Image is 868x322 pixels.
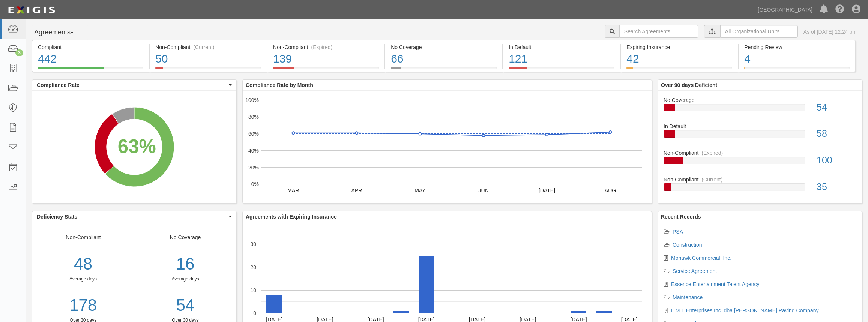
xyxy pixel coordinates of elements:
[720,25,798,38] input: All Organizational Units
[6,3,57,17] img: logo-5460c22ac91f19d4615b14bd174203de0afe785f0fc80cf4dbbc73dc1793850b.png
[621,67,738,73] a: Expiring Insurance42
[155,43,261,51] div: Non-Compliant (Current)
[311,43,332,51] div: (Expired)
[140,252,231,276] div: 16
[140,294,231,317] a: 54
[248,131,259,137] text: 60%
[150,67,267,73] a: Non-Compliant(Current)50
[658,96,862,104] div: No Coverage
[605,187,616,193] text: AUG
[744,51,850,67] div: 4
[155,51,261,67] div: 50
[673,294,703,300] a: Maintenance
[248,114,259,120] text: 80%
[664,123,856,149] a: In Default58
[811,154,862,167] div: 100
[701,149,723,157] div: (Expired)
[658,176,862,183] div: Non-Compliant
[267,67,384,73] a: Non-Compliant(Expired)139
[351,187,362,193] text: APR
[503,67,620,73] a: In Default121
[391,43,497,51] div: No Coverage
[509,43,614,51] div: In Default
[658,149,862,157] div: Non-Compliant
[673,242,702,248] a: Construction
[671,307,818,313] a: L.M.T Enterprises Inc. dba [PERSON_NAME] Paving Company
[509,51,614,67] div: 121
[701,176,722,183] div: (Current)
[37,81,227,89] span: Compliance Rate
[671,255,731,261] a: Mohawk Commercial, Inc.
[32,276,134,282] div: Average days
[32,67,149,73] a: Compliant442
[243,91,652,203] svg: A chart.
[478,187,488,193] text: JUN
[32,80,236,90] button: Compliance Rate
[835,5,844,14] i: Help Center - Complianz
[248,164,259,170] text: 20%
[118,133,156,160] div: 63%
[250,287,256,293] text: 10
[15,49,23,56] div: 3
[193,43,214,51] div: (Current)
[414,187,426,193] text: MAY
[661,214,701,220] b: Recent Records
[32,211,236,222] button: Deficiency Stats
[671,281,760,287] a: Essence Entertainment Talent Agency
[754,2,816,17] a: [GEOGRAPHIC_DATA]
[273,51,379,67] div: 139
[248,148,259,154] text: 40%
[385,67,502,73] a: No Coverage66
[811,101,862,114] div: 54
[664,176,856,197] a: Non-Compliant(Current)35
[32,91,236,203] svg: A chart.
[811,180,862,194] div: 35
[287,187,299,193] text: MAR
[37,213,227,220] span: Deficiency Stats
[246,82,313,88] b: Compliance Rate by Month
[811,127,862,141] div: 58
[38,51,143,67] div: 442
[619,25,698,38] input: Search Agreements
[391,51,497,67] div: 66
[32,252,134,276] div: 48
[539,187,555,193] text: [DATE]
[626,51,732,67] div: 42
[140,276,231,282] div: Average days
[658,123,862,130] div: In Default
[273,43,379,51] div: Non-Compliant (Expired)
[673,268,717,274] a: Service Agreement
[246,214,337,220] b: Agreements with Expiring Insurance
[803,28,857,36] div: As of [DATE] 12:24 pm
[250,241,256,247] text: 30
[253,310,256,316] text: 0
[38,43,143,51] div: Compliant
[739,67,856,73] a: Pending Review4
[664,149,856,176] a: Non-Compliant(Expired)100
[251,181,259,187] text: 0%
[32,294,134,317] a: 178
[245,97,259,103] text: 100%
[673,229,683,235] a: PSA
[664,96,856,123] a: No Coverage54
[250,264,256,270] text: 20
[626,43,732,51] div: Expiring Insurance
[661,82,717,88] b: Over 90 days Deficient
[32,25,88,40] button: Agreements
[744,43,850,51] div: Pending Review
